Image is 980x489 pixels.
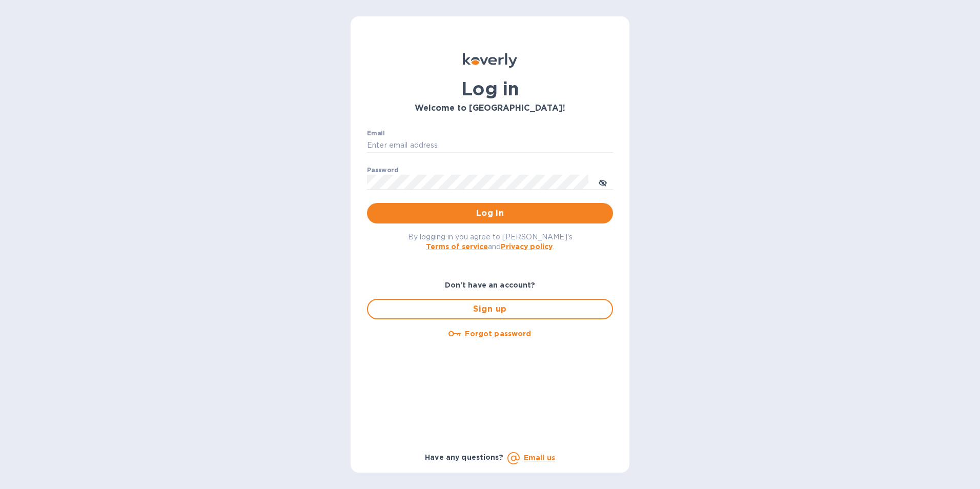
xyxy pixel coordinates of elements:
[425,453,503,461] b: Have any questions?
[445,281,536,289] b: Don't have an account?
[593,172,613,192] button: toggle password visibility
[375,207,605,219] span: Log in
[463,53,517,68] img: Koverly
[376,303,604,315] span: Sign up
[367,138,613,153] input: Enter email address
[426,242,488,251] a: Terms of service
[465,330,531,338] u: Forgot password
[367,167,398,173] label: Password
[408,233,573,251] span: By logging in you agree to [PERSON_NAME]'s and .
[367,104,613,113] h3: Welcome to [GEOGRAPHIC_DATA]!
[367,130,385,136] label: Email
[367,203,613,223] button: Log in
[501,242,553,251] a: Privacy policy
[367,78,613,99] h1: Log in
[367,299,613,319] button: Sign up
[524,454,555,462] a: Email us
